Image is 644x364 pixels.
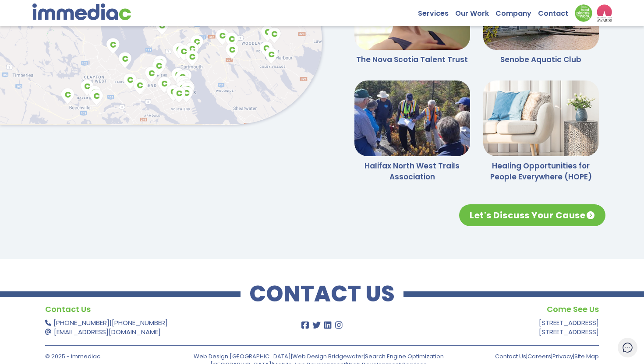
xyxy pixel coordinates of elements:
[538,4,575,18] a: Contact
[292,352,364,360] a: Web Design Bridgewater
[495,4,538,18] a: Company
[194,352,291,360] a: Web Design [GEOGRAPHIC_DATA]
[552,352,573,360] a: Privacy
[575,4,592,22] img: Down
[455,4,495,18] a: Our Work
[495,352,526,360] a: Contact Us
[53,318,110,327] a: [PHONE_NUMBER]
[364,161,460,182] a: Halifax North West Trails Association
[490,161,592,182] a: Healing Opportunities for People Everywhere (HOPE)
[459,204,605,226] a: Let's Discuss Your Cause
[45,303,269,316] h4: Contact Us
[45,318,269,336] p: |
[527,352,551,360] a: Careers
[112,318,168,327] a: [PHONE_NUMBER]
[483,80,599,156] img: Healing Opportunities for People Everywhere (HOPE)
[241,285,403,303] h2: CONTACT US
[418,4,455,18] a: Services
[45,352,177,360] p: © 2025 - immediac
[539,318,599,336] a: [STREET_ADDRESS][STREET_ADDRESS]
[32,3,131,20] img: immediac
[356,54,468,65] a: The Nova Scotia Talent Trust
[597,4,612,22] img: logo2_wea_nobg.webp
[354,80,470,156] img: Halifax North West Trails Association
[574,352,599,360] a: Site Map
[500,54,581,65] a: Senobe Aquatic Club
[375,303,599,316] h4: Come See Us
[467,352,599,360] p: | | |
[54,327,161,336] a: [EMAIL_ADDRESS][DOMAIN_NAME]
